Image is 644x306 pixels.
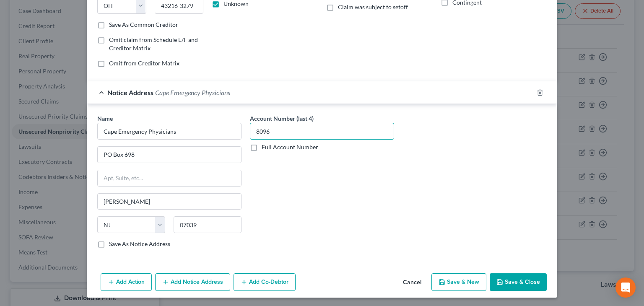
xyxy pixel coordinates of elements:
[396,274,428,291] button: Cancel
[431,273,486,291] button: Save & New
[98,147,241,163] input: Enter address...
[109,240,170,248] label: Save As Notice Address
[98,170,241,186] input: Apt, Suite, etc...
[234,273,296,291] button: Add Co-Debtor
[155,273,230,291] button: Add Notice Address
[262,143,318,151] label: Full Account Number
[98,194,241,210] input: Enter city...
[109,60,179,67] span: Omit from Creditor Matrix
[101,273,152,291] button: Add Action
[338,3,408,10] span: Claim was subject to setoff
[174,216,241,233] input: Enter zip..
[109,36,198,52] span: Omit claim from Schedule E/F and Creditor Matrix
[107,88,153,96] span: Notice Address
[250,123,394,140] input: XXXX
[615,277,636,298] div: Open Intercom Messenger
[97,123,241,140] input: Search by name...
[155,88,230,96] span: Cape Emergency Physicians
[109,21,178,29] label: Save As Common Creditor
[97,115,113,122] span: Name
[250,114,314,123] label: Account Number (last 4)
[490,273,547,291] button: Save & Close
